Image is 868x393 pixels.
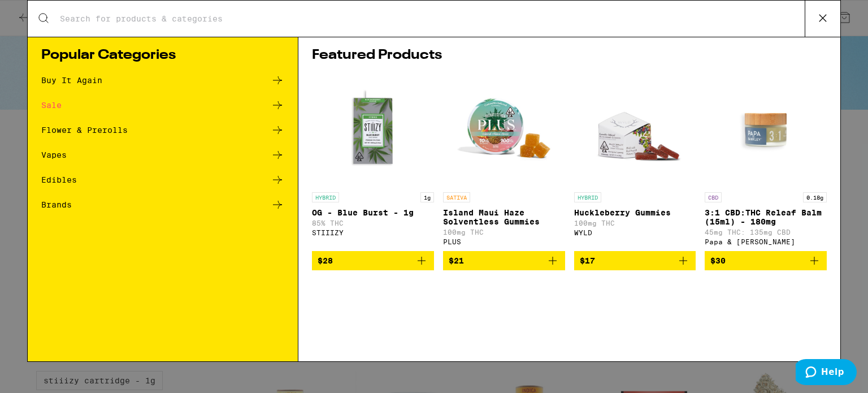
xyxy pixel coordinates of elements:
button: Add to bag [312,251,434,270]
a: Open page for 3:1 CBD:THC Releaf Balm (15ml) - 180mg from Papa & Barkley [705,74,827,251]
img: PLUS - Island Maui Haze Solventless Gummies [448,74,561,187]
img: STIIIZY - OG - Blue Burst - 1g [316,74,429,187]
p: CBD [705,192,722,202]
span: $21 [449,256,464,265]
h1: Featured Products [312,49,827,62]
p: 1g [420,192,434,202]
button: Add to bag [705,251,827,270]
p: Island Maui Haze Solventless Gummies [443,208,565,226]
p: 45mg THC: 135mg CBD [705,228,827,236]
input: Search for products & categories [59,14,805,24]
span: $30 [710,256,726,265]
p: 100mg THC [443,228,565,236]
img: Papa & Barkley - 3:1 CBD:THC Releaf Balm (15ml) - 180mg [709,74,822,187]
p: 100mg THC [574,219,696,227]
p: 3:1 CBD:THC Releaf Balm (15ml) - 180mg [705,208,827,226]
span: $17 [580,256,595,265]
div: Edibles [41,176,77,184]
a: Vapes [41,148,284,162]
div: Sale [41,101,62,109]
p: Huckleberry Gummies [574,208,696,217]
p: HYBRID [312,192,339,202]
a: Open page for OG - Blue Burst - 1g from STIIIZY [312,74,434,251]
a: Open page for Huckleberry Gummies from WYLD [574,74,696,251]
div: Papa & [PERSON_NAME] [705,238,827,245]
a: Edibles [41,173,284,187]
iframe: Opens a widget where you can find more information [796,359,857,387]
p: HYBRID [574,192,601,202]
h1: Popular Categories [41,49,284,62]
a: Buy It Again [41,74,284,87]
p: 85% THC [312,219,434,227]
a: Open page for Island Maui Haze Solventless Gummies from PLUS [443,74,565,251]
p: 0.18g [803,192,827,202]
span: $28 [318,256,333,265]
p: SATIVA [443,192,470,202]
div: Vapes [41,151,67,159]
button: Add to bag [574,251,696,270]
p: OG - Blue Burst - 1g [312,208,434,217]
div: PLUS [443,238,565,245]
a: Sale [41,98,284,112]
div: Flower & Prerolls [41,126,128,134]
div: Brands [41,201,72,209]
div: STIIIZY [312,229,434,236]
button: Add to bag [443,251,565,270]
a: Flower & Prerolls [41,123,284,137]
a: Brands [41,198,284,211]
img: WYLD - Huckleberry Gummies [578,74,691,187]
div: Buy It Again [41,76,102,84]
div: WYLD [574,229,696,236]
